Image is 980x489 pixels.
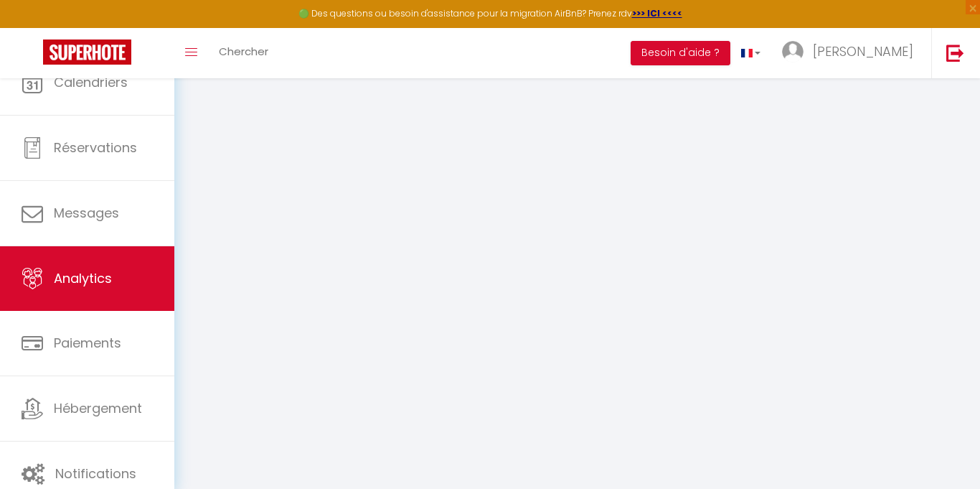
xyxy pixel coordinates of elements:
[813,42,913,60] span: [PERSON_NAME]
[43,39,131,65] img: Super Booking
[54,399,142,417] span: Hébergement
[54,204,119,222] span: Messages
[54,139,137,157] span: Réservations
[54,269,112,287] span: Analytics
[631,41,730,65] button: Besoin d'aide ?
[946,44,964,62] img: logout
[55,465,136,483] span: Notifications
[208,28,279,78] a: Chercher
[632,7,682,19] a: >>> ICI <<<<
[54,334,121,352] span: Paiements
[782,41,804,62] img: ...
[219,44,268,59] span: Chercher
[771,28,931,78] a: ... [PERSON_NAME]
[54,73,128,91] span: Calendriers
